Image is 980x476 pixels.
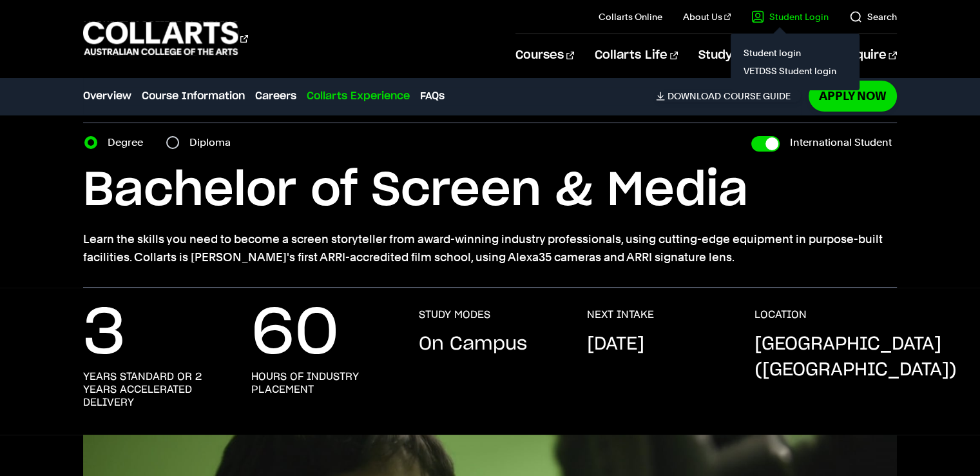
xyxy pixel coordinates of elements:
[189,134,238,152] label: Diploma
[255,88,296,104] a: Careers
[420,88,445,104] a: FAQs
[515,34,574,77] a: Courses
[587,332,644,357] p: [DATE]
[809,81,897,111] a: Apply Now
[668,90,721,102] span: Download
[841,34,897,77] a: Enquire
[741,62,849,80] a: VETDSS Student login
[419,308,490,321] h3: STUDY MODES
[754,332,957,383] p: [GEOGRAPHIC_DATA] ([GEOGRAPHIC_DATA])
[108,134,151,152] label: Degree
[83,370,225,409] h3: years standard or 2 years accelerated delivery
[251,370,393,396] h3: hours of industry placement
[587,308,654,321] h3: NEXT INTAKE
[83,20,248,57] div: Go to homepage
[251,308,339,360] p: 60
[751,10,829,23] a: Student Login
[754,308,807,321] h3: LOCATION
[595,34,678,77] a: Collarts Life
[683,10,731,23] a: About Us
[419,332,527,357] p: On Campus
[142,88,245,104] a: Course Information
[741,44,849,62] a: Student login
[849,10,897,23] a: Search
[83,162,896,220] h1: Bachelor of Screen & Media
[698,34,820,77] a: Study Information
[83,308,126,360] p: 3
[83,230,896,266] p: Learn the skills you need to become a screen storyteller from award-winning industry professional...
[656,90,801,102] a: DownloadCourse Guide
[599,10,662,23] a: Collarts Online
[790,134,892,152] label: International Student
[307,88,410,104] a: Collarts Experience
[83,88,131,104] a: Overview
